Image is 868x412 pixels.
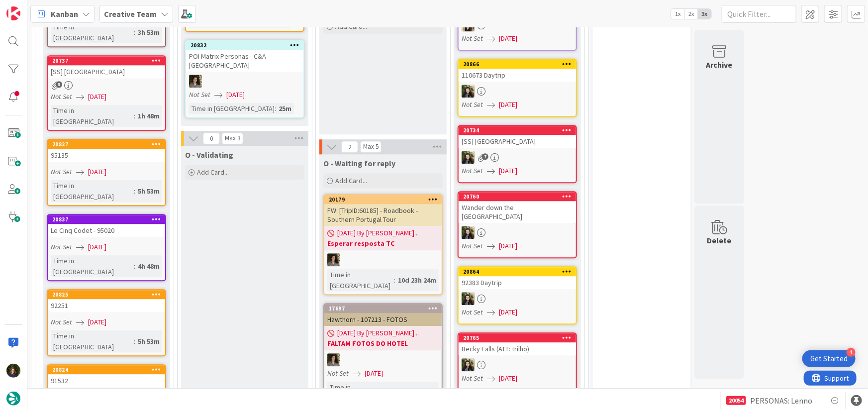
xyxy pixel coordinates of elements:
i: Not Set [462,34,483,43]
img: avatar [6,392,20,406]
div: BC [459,226,576,239]
div: 20824 [48,365,165,374]
div: Time in [GEOGRAPHIC_DATA] [327,382,394,404]
div: BC [459,151,576,164]
div: 20837Le Cinq Codet - 95020 [48,215,165,237]
div: Archive [706,59,733,71]
span: [DATE] [88,317,106,327]
img: MC [6,364,20,378]
div: 20765 [463,334,576,341]
div: 20864 [463,268,576,275]
span: Add Card... [197,168,229,177]
div: 20734 [463,127,576,134]
div: 20864 [459,267,576,276]
a: 20179FW: [TripID:60185] - Roadbook - Southern Portugal Tour[DATE] By [PERSON_NAME]...Esperar resp... [323,194,443,295]
i: Not Set [462,241,483,250]
div: 92251 [48,299,165,312]
div: 20765 [459,333,576,342]
span: : [134,110,135,121]
span: : [394,387,395,398]
span: Support [21,1,45,13]
div: 20832 [186,41,303,50]
div: Max 3 [225,136,240,141]
i: Not Set [51,317,72,326]
div: Wander down the [GEOGRAPHIC_DATA] [459,201,576,223]
div: 17697Hawthorn - 107213 - FOTOS [324,304,442,326]
span: : [394,275,395,286]
div: 20760 [463,193,576,200]
a: 20734[SS] [GEOGRAPHIC_DATA]BCNot Set[DATE] [458,125,577,183]
div: Time in [GEOGRAPHIC_DATA] [51,180,134,202]
span: [DATE] [499,373,517,384]
b: Creative Team [104,9,157,19]
span: [DATE] [365,368,383,379]
i: Not Set [462,100,483,109]
div: Time in [GEOGRAPHIC_DATA] [51,21,134,43]
div: 91532 [48,374,165,387]
span: [DATE] [88,92,106,102]
div: 20827 [48,140,165,149]
span: Add Card... [335,176,367,185]
div: Time in [GEOGRAPHIC_DATA] [51,255,134,277]
span: O - Validating [185,150,233,160]
div: 20825 [52,291,165,298]
div: 2082491532 [48,365,165,387]
span: [DATE] By [PERSON_NAME]... [337,228,419,238]
div: Becky Falls (ATT: trilho) [459,342,576,355]
div: POI Matrix Personas - C&A [GEOGRAPHIC_DATA] [186,50,303,72]
span: 2x [684,9,698,19]
div: 20866 [459,60,576,69]
div: 1h 48m [135,110,162,121]
div: FW: [TripID:60185] - Roadbook - Southern Portugal Tour [324,204,442,226]
div: BC [459,85,576,98]
img: Visit kanbanzone.com [6,6,20,20]
div: Le Cinq Codet - 95020 [48,224,165,237]
a: 20866110673 DaytripBCNot Set[DATE] [458,59,577,117]
div: 5h 53m [135,336,162,347]
span: : [134,261,135,272]
span: [DATE] [499,166,517,176]
i: Not Set [327,369,349,378]
div: 17697 [329,305,442,312]
span: 9 [56,81,62,88]
div: Open Get Started checklist, remaining modules: 4 [802,350,856,367]
div: [SS] [GEOGRAPHIC_DATA] [459,135,576,148]
div: 60d 22h 42m [395,387,439,398]
span: 0 [203,132,220,144]
span: 2 [341,141,358,153]
div: 25m [276,103,294,114]
a: 20832POI Matrix Personas - C&A [GEOGRAPHIC_DATA]MSNot Set[DATE]Time in [GEOGRAPHIC_DATA]:25m [185,40,304,118]
div: 20737 [52,57,165,64]
div: 20832POI Matrix Personas - C&A [GEOGRAPHIC_DATA] [186,41,303,72]
div: Time in [GEOGRAPHIC_DATA] [51,105,134,127]
div: Time in [GEOGRAPHIC_DATA] [189,103,275,114]
div: Delete [707,234,732,246]
span: [DATE] [499,33,517,44]
i: Not Set [51,242,72,251]
div: 10d 23h 24m [395,275,439,286]
img: BC [462,292,475,305]
img: BC [462,85,475,98]
div: 20765Becky Falls (ATT: trilho) [459,333,576,355]
div: 20866 [463,61,576,68]
div: 20179 [324,195,442,204]
div: 5h 53m [135,186,162,197]
div: BC [459,292,576,305]
div: 20737 [48,56,165,65]
i: Not Set [51,167,72,176]
div: Time in [GEOGRAPHIC_DATA] [51,330,134,352]
div: 20179 [329,196,442,203]
div: MS [324,253,442,266]
span: : [134,186,135,197]
span: [DATE] [499,100,517,110]
div: Hawthorn - 107213 - FOTOS [324,313,442,326]
a: 20737[SS] [GEOGRAPHIC_DATA]Not Set[DATE]Time in [GEOGRAPHIC_DATA]:1h 48m [47,55,166,131]
span: [DATE] [88,167,106,177]
div: 20760 [459,192,576,201]
div: 20827 [52,141,165,148]
img: MS [189,75,202,88]
div: MS [186,75,303,88]
div: 2082592251 [48,290,165,312]
img: BC [462,358,475,371]
i: Not Set [462,308,483,316]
